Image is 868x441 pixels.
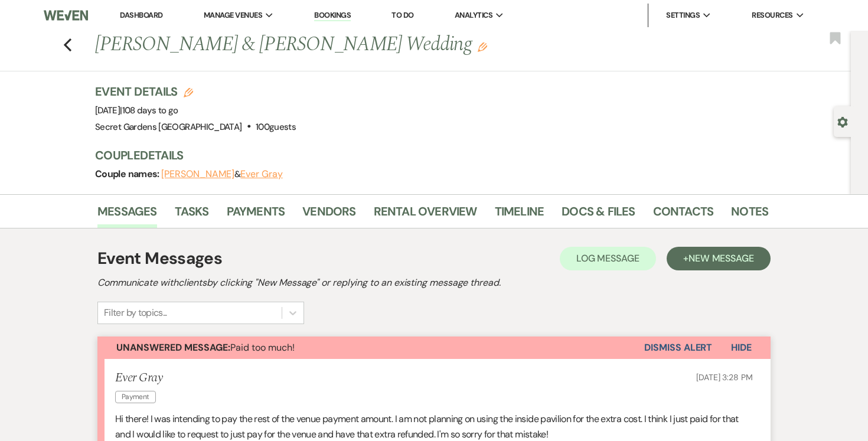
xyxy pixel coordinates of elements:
a: To Do [391,10,413,20]
span: Analytics [455,9,492,21]
strong: Unanswered Message: [116,341,230,354]
a: Notes [731,202,768,228]
button: Unanswered Message:Paid too much! [97,337,644,359]
span: Secret Gardens [GEOGRAPHIC_DATA] [95,121,242,133]
button: Edit [478,41,487,52]
a: Bookings [314,10,351,21]
span: & [161,168,283,180]
span: Resources [752,9,792,21]
h5: Ever Gray [115,371,162,386]
span: 108 days to go [122,104,178,116]
h2: Communicate with clients by clicking "New Message" or replying to an existing message thread. [97,276,771,290]
a: Docs & Files [562,202,635,228]
button: Log Message [560,247,656,270]
a: Payments [227,202,285,228]
h1: Event Messages [97,246,222,271]
span: Couple names: [95,168,161,180]
span: | [120,104,178,116]
button: Hide [712,337,771,359]
a: Timeline [495,202,544,228]
a: Rental Overview [374,202,477,228]
a: Vendors [302,202,355,228]
h1: [PERSON_NAME] & [PERSON_NAME] Wedding [95,31,624,59]
span: Paid too much! [116,341,295,354]
h3: Event Details [95,83,296,100]
button: Dismiss Alert [644,337,712,359]
h3: Couple Details [95,147,756,164]
a: Messages [97,202,157,228]
span: [DATE] [95,104,178,116]
span: [DATE] 3:28 PM [696,372,753,383]
img: Weven Logo [44,3,88,28]
div: Filter by topics... [104,306,167,320]
button: [PERSON_NAME] [161,169,234,179]
span: New Message [688,252,754,264]
button: Open lead details [837,116,848,127]
span: 100 guests [256,121,296,133]
a: Contacts [653,202,714,228]
span: Payment [115,391,156,403]
span: Log Message [576,252,639,264]
a: Tasks [175,202,209,228]
span: Manage Venues [204,9,262,21]
a: Dashboard [120,10,162,20]
button: +New Message [667,247,771,270]
span: Hide [731,341,752,354]
button: Ever Gray [240,169,282,179]
span: Settings [666,9,700,21]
